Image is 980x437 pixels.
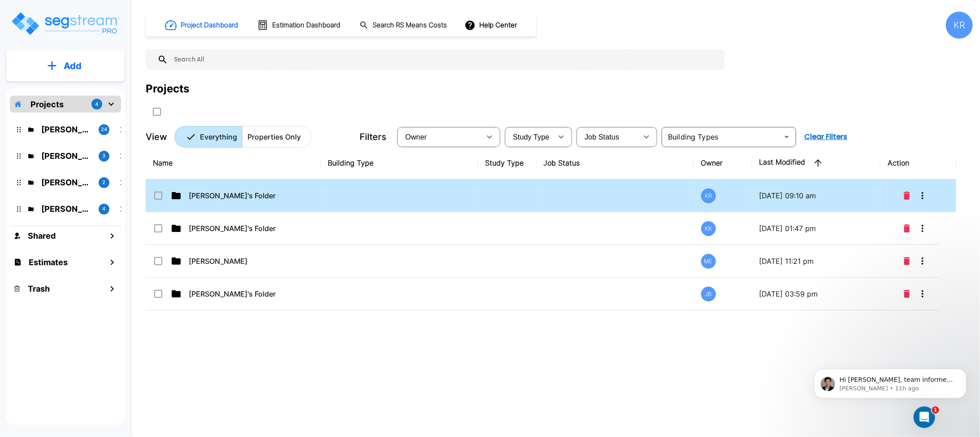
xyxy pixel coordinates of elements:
[146,81,189,97] div: Projects
[10,11,120,36] img: Logo
[932,406,939,414] span: 1
[103,205,106,213] p: 4
[900,252,914,270] button: Delete
[405,133,427,141] span: Owner
[189,190,278,201] p: [PERSON_NAME]'s Folder (Finalized Reports)
[146,130,167,144] p: View
[801,350,980,413] iframe: Intercom notifications message
[174,126,312,148] div: Platform
[578,124,637,149] div: Select
[507,124,552,149] div: Select
[64,59,82,73] p: Add
[701,287,716,302] div: JR
[30,98,64,110] p: Projects
[29,256,68,268] h1: Estimates
[946,12,973,39] div: KR
[168,49,720,70] input: Search All
[701,254,716,269] div: ME
[95,101,99,108] p: 4
[189,256,278,267] p: [PERSON_NAME]
[189,288,278,299] p: [PERSON_NAME]'s Folder
[247,131,301,142] p: Properties Only
[914,219,932,237] button: More-Options
[321,147,478,179] th: Building Type
[537,147,694,179] th: Job Status
[41,176,91,188] p: M.E. Folder
[41,150,91,162] p: Karina's Folder
[914,285,932,303] button: More-Options
[701,221,716,236] div: KK
[513,133,549,141] span: Study Type
[373,20,447,31] h1: Search RS Means Costs
[752,147,880,179] th: Last Modified
[664,131,779,143] input: Building Types
[101,126,107,133] p: 24
[900,187,914,205] button: Delete
[28,230,56,242] h1: Shared
[880,147,956,179] th: Action
[148,103,166,121] button: SelectAll
[759,256,873,267] p: [DATE] 11:21 pm
[900,285,914,303] button: Delete
[146,147,321,179] th: Name
[161,15,243,35] button: Project Dashboard
[200,131,237,142] p: Everything
[103,152,106,160] p: 3
[900,219,914,237] button: Delete
[399,124,481,149] div: Select
[585,133,619,141] span: Job Status
[356,17,452,34] button: Search RS Means Costs
[28,283,50,295] h1: Trash
[242,126,312,148] button: Properties Only
[478,147,536,179] th: Study Type
[103,179,106,186] p: 2
[914,187,932,205] button: More-Options
[41,123,91,135] p: Kristina's Folder (Finalized Reports)
[189,223,278,234] p: [PERSON_NAME]'s Folder
[463,17,520,34] button: Help Center
[801,128,851,146] button: Clear Filters
[781,131,793,143] button: Open
[759,223,873,234] p: [DATE] 01:47 pm
[360,130,386,144] p: Filters
[759,288,873,299] p: [DATE] 03:59 pm
[174,126,243,148] button: Everything
[694,147,752,179] th: Owner
[759,190,873,201] p: [DATE] 09:10 am
[41,203,91,215] p: Jon's Folder
[272,20,340,31] h1: Estimation Dashboard
[6,53,125,79] button: Add
[181,20,238,31] h1: Project Dashboard
[914,252,932,270] button: More-Options
[701,188,716,203] div: KR
[254,16,345,35] button: Estimation Dashboard
[914,406,935,428] iframe: Intercom live chat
